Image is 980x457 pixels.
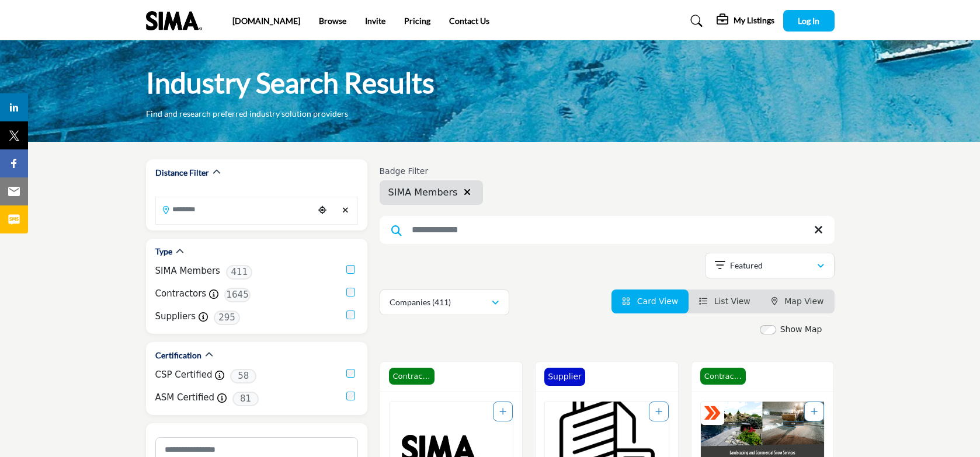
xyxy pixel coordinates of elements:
h1: Industry Search Results [146,65,435,101]
input: Suppliers checkbox [346,311,355,319]
h2: Type [155,246,172,257]
h2: Distance Filter [155,167,209,179]
span: Contractor [389,368,435,385]
span: Card View [637,296,678,306]
span: List View [714,296,750,306]
button: Companies (411) [380,289,509,315]
span: 411 [226,265,252,280]
li: Map View [761,289,835,313]
a: Add To List [655,407,662,416]
span: SIMA Members [388,186,458,200]
img: ASM Certified Badge Icon [704,404,721,422]
p: Find and research preferred industry solution providers [146,108,348,120]
h2: Certification [155,350,201,361]
span: Log In [798,16,819,26]
input: Search Keyword [380,216,835,244]
input: Contractors checkbox [346,288,355,296]
a: Add To List [811,407,818,416]
span: 81 [232,392,259,406]
a: View List [699,296,750,306]
li: Card View [611,289,689,313]
label: ASM Certified [155,391,215,404]
a: Invite [365,16,385,26]
input: ASM Certified checkbox [346,392,355,400]
label: CSP Certified [155,368,213,382]
div: My Listings [717,14,774,28]
label: SIMA Members [155,264,220,278]
label: Contractors [155,287,207,301]
p: Supplier [548,371,582,383]
label: Suppliers [155,310,196,323]
p: Featured [730,260,763,271]
p: Companies (411) [390,296,451,308]
div: Clear search location [337,198,355,223]
a: Search [679,12,710,30]
h5: My Listings [734,15,774,26]
span: 1645 [224,288,251,302]
a: [DOMAIN_NAME] [232,16,300,26]
a: Contact Us [449,16,489,26]
a: Add To List [499,407,506,416]
li: List View [689,289,761,313]
a: Pricing [404,16,430,26]
a: View Card [622,296,678,306]
button: Log In [783,10,835,32]
span: Contractor [700,368,746,385]
label: Show Map [780,323,822,336]
img: Site Logo [146,11,208,30]
a: Map View [772,296,824,306]
span: Map View [784,296,823,306]
input: CSP Certified checkbox [346,369,355,378]
input: Selected SIMA Members checkbox [346,265,355,274]
a: Browse [319,16,346,26]
span: 58 [230,369,256,383]
h6: Badge Filter [380,166,484,176]
div: Choose your current location [314,198,331,223]
button: Featured [705,253,835,278]
input: Search Location [156,198,314,221]
span: 295 [214,311,240,325]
